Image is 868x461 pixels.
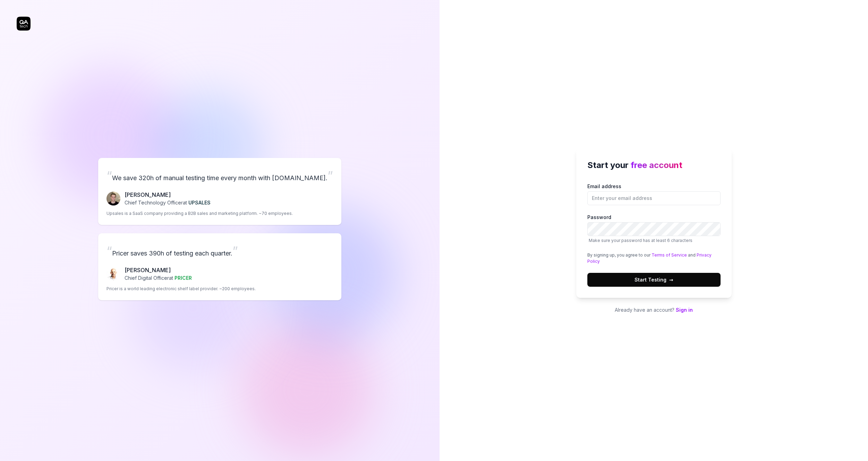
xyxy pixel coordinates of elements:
[587,191,721,205] input: Email address
[587,273,721,287] button: Start Testing→
[125,199,211,206] p: Chief Technology Officer at
[589,238,692,243] span: Make sure your password has at least 6 characters
[107,210,293,217] p: Upsales is a SaaS company providing a B2B sales and marketing platform. ~70 employees.
[125,274,192,282] p: Chief Digital Officer at
[107,243,112,259] span: “
[107,168,112,183] span: “
[587,213,721,244] label: Password
[587,159,721,171] h2: Start your
[107,166,333,185] p: We save 320h of manual testing time every month with [DOMAIN_NAME].
[587,252,721,265] div: By signing up, you agree to our and
[125,191,211,199] p: [PERSON_NAME]
[232,243,238,259] span: ”
[587,222,721,236] input: PasswordMake sure your password has at least 6 characters
[652,252,687,258] a: Terms of Service
[98,158,341,225] a: “We save 320h of manual testing time every month with [DOMAIN_NAME].”Fredrik Seidl[PERSON_NAME]Ch...
[107,242,333,260] p: Pricer saves 390h of testing each quarter.
[631,160,682,170] span: free account
[107,286,256,292] p: Pricer is a world leading electronic shelf label provider. ~200 employees.
[188,200,211,206] span: UPSALES
[669,276,673,283] span: →
[587,252,712,264] a: Privacy Policy
[107,192,120,206] img: Fredrik Seidl
[327,168,333,183] span: ”
[175,275,192,281] span: PRICER
[125,266,192,274] p: [PERSON_NAME]
[576,306,732,313] p: Already have an account?
[107,267,120,281] img: Chris Chalkitis
[635,276,673,283] span: Start Testing
[587,183,721,205] label: Email address
[98,233,341,300] a: “Pricer saves 390h of testing each quarter.”Chris Chalkitis[PERSON_NAME]Chief Digital Officerat P...
[676,307,693,313] a: Sign in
